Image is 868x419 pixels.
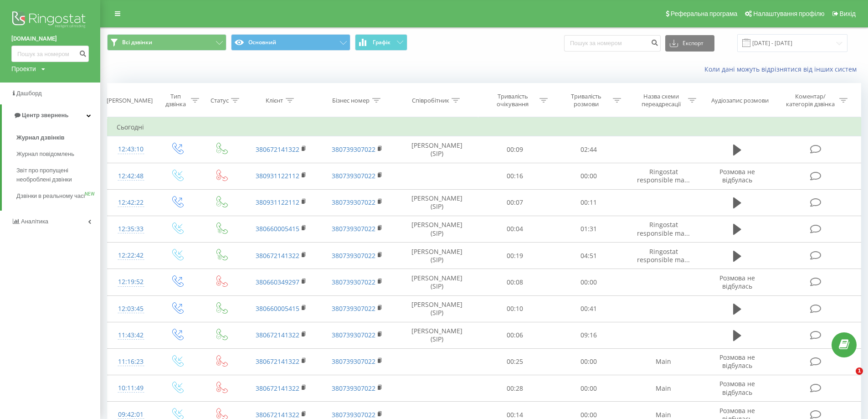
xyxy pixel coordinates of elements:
a: 380931122112 [256,198,299,207]
td: [PERSON_NAME] (SIP) [395,295,478,322]
span: Графік [373,39,390,46]
div: Тип дзвінка [163,93,189,108]
div: 12:42:48 [117,167,145,185]
a: 380739307022 [332,224,375,233]
td: 00:16 [478,163,551,189]
td: 00:11 [552,189,625,216]
input: Пошук за номером [564,35,661,52]
a: 380931122112 [256,171,299,180]
div: Співробітник [412,97,449,104]
span: Розмова не відбулась [719,379,755,396]
td: [PERSON_NAME] (SIP) [395,136,478,163]
a: 380672141322 [256,145,299,154]
div: 12:03:45 [117,300,145,318]
div: 10:11:49 [117,379,145,397]
input: Пошук за номером [11,46,89,62]
td: [PERSON_NAME] (SIP) [395,216,478,242]
td: 00:25 [478,348,551,375]
td: 00:04 [478,216,551,242]
td: 00:09 [478,136,551,163]
a: 380672141322 [256,331,299,339]
div: Клієнт [266,97,283,104]
div: Статус [211,97,229,104]
td: 00:41 [552,295,625,322]
a: 380660005415 [256,224,299,233]
td: 01:31 [552,216,625,242]
span: Розмова не відбулась [719,353,755,370]
td: [PERSON_NAME] (SIP) [395,269,478,295]
td: 00:00 [552,348,625,375]
a: [DOMAIN_NAME] [11,34,89,43]
div: [PERSON_NAME] [107,97,153,104]
span: Ringostat responsible ma... [637,167,690,184]
a: 380739307022 [332,357,375,366]
td: 00:19 [478,243,551,269]
div: 12:42:22 [117,194,145,212]
span: Дзвінки в реальному часі [16,191,85,201]
div: Тривалість очікування [488,93,537,108]
td: 00:07 [478,189,551,216]
span: Реферальна програма [671,10,738,17]
button: Всі дзвінки [107,34,226,51]
a: 380739307022 [332,304,375,313]
a: 380739307022 [332,384,375,393]
div: 11:43:42 [117,326,145,344]
div: Тривалість розмови [562,93,611,108]
span: 1 [856,367,863,375]
span: Журнал дзвінків [16,133,65,142]
span: Центр звернень [22,112,68,119]
td: 00:10 [478,295,551,322]
span: Ringostat responsible ma... [637,220,690,237]
a: Журнал повідомлень [16,146,100,162]
a: 380739307022 [332,278,375,286]
button: Графік [355,34,407,51]
td: Main [625,348,702,375]
a: 380739307022 [332,171,375,180]
a: 380672141322 [256,251,299,260]
a: 380672141322 [256,410,299,419]
td: 00:08 [478,269,551,295]
div: 12:19:52 [117,273,145,291]
a: 380672141322 [256,384,299,393]
a: Журнал дзвінків [16,129,100,146]
a: 380739307022 [332,198,375,207]
span: Розмова не відбулась [719,167,755,184]
a: 380660349297 [256,278,299,286]
td: 02:44 [552,136,625,163]
iframe: Intercom live chat [837,367,859,389]
div: Аудіозапис розмови [711,97,769,104]
button: Основний [231,34,350,51]
span: Всі дзвінки [122,39,152,46]
div: Бізнес номер [333,97,370,104]
a: 380672141322 [256,357,299,366]
a: 380739307022 [332,251,375,260]
button: Експорт [665,35,714,52]
span: Аналiтика [21,218,48,225]
div: 12:43:10 [117,140,145,158]
div: 11:16:23 [117,353,145,371]
td: [PERSON_NAME] (SIP) [395,243,478,269]
div: 12:22:42 [117,247,145,264]
td: 04:51 [552,243,625,269]
div: Назва схеми переадресації [637,93,686,108]
td: Main [625,375,702,402]
td: 00:00 [552,269,625,295]
td: 00:00 [552,163,625,189]
a: Коли дані можуть відрізнятися вiд інших систем [704,65,861,73]
span: Налаштування профілю [753,10,824,17]
div: 12:35:33 [117,220,145,238]
td: 00:00 [552,375,625,402]
span: Дашборд [16,90,42,97]
a: Звіт про пропущені необроблені дзвінки [16,162,100,188]
div: Проекти [11,64,36,73]
td: Сьогодні [108,118,861,136]
a: Дзвінки в реальному часіNEW [16,188,100,204]
div: Коментар/категорія дзвінка [784,93,837,108]
td: 00:06 [478,322,551,348]
td: [PERSON_NAME] (SIP) [395,189,478,216]
span: Розмова не відбулась [719,274,755,290]
span: Вихід [840,10,856,17]
span: Ringostat responsible ma... [637,247,690,264]
a: 380660005415 [256,304,299,313]
span: Журнал повідомлень [16,150,74,159]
